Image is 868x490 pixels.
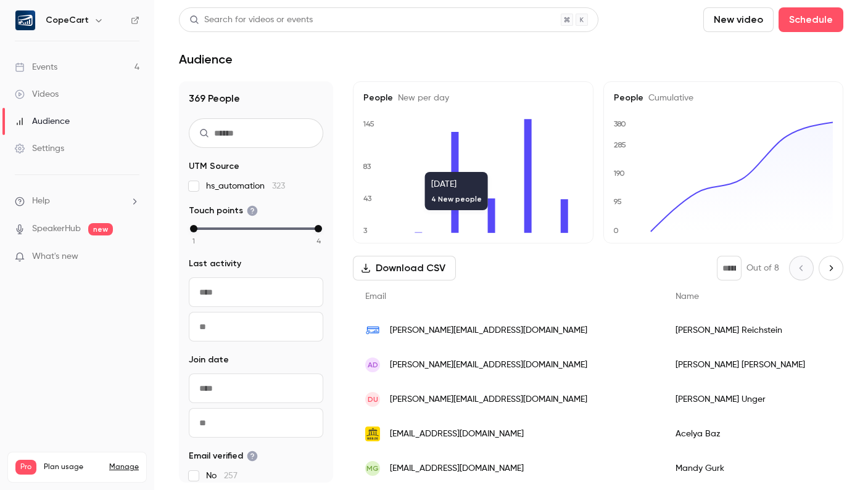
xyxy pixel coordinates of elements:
span: 4 [316,235,321,247]
text: 380 [614,120,626,128]
span: Email verified [189,450,258,462]
span: Help [32,195,50,208]
text: 95 [613,198,622,206]
div: Events [15,61,57,73]
span: [EMAIL_ADDRESS][DOMAIN_NAME] [390,428,524,441]
span: [EMAIL_ADDRESS][DOMAIN_NAME] [390,462,524,475]
button: Schedule [779,7,843,32]
text: 83 [363,162,371,171]
span: Pro [15,460,36,475]
span: MG [366,463,379,474]
p: Out of 8 [746,262,779,274]
a: SpeakerHub [32,223,81,235]
div: max [315,225,322,232]
text: 145 [363,120,374,128]
h5: People [614,92,833,104]
div: Audience [15,115,70,128]
button: Next page [819,256,843,280]
img: web.de [365,427,380,441]
img: CopeCart [15,10,35,30]
h1: 369 People [189,91,323,106]
img: copecart.com [365,323,380,338]
text: 43 [363,194,372,203]
span: [PERSON_NAME][EMAIL_ADDRESS][DOMAIN_NAME] [390,393,587,406]
div: Videos [15,88,59,100]
text: 190 [613,169,625,178]
h5: People [363,92,583,104]
span: [PERSON_NAME][EMAIL_ADDRESS][DOMAIN_NAME] [390,359,587,372]
span: 1 [192,235,195,247]
text: 0 [613,226,619,235]
span: 257 [224,472,238,480]
span: UTM Source [189,160,239,173]
iframe: Noticeable Trigger [125,251,139,263]
button: New video [703,7,774,32]
span: [PERSON_NAME][EMAIL_ADDRESS][DOMAIN_NAME] [390,324,587,337]
span: hs_automation [206,180,285,192]
h1: Audience [179,52,233,67]
span: Join date [189,354,229,366]
span: 323 [272,182,285,190]
span: AD [368,359,378,370]
li: help-dropdown-opener [15,195,139,208]
span: Plan usage [44,462,102,472]
div: Search for videos or events [189,14,313,27]
a: Manage [109,462,139,472]
div: Settings [15,142,64,155]
div: min [190,225,197,232]
text: 3 [363,226,368,235]
span: Touch points [189,205,258,217]
span: New per day [393,94,449,102]
button: Download CSV [353,256,456,280]
span: No [206,470,238,482]
span: DU [368,394,378,405]
span: new [88,223,113,235]
span: Name [676,292,699,301]
span: Cumulative [643,94,693,102]
span: What's new [32,250,78,263]
span: Last activity [189,258,241,270]
h6: CopeCart [46,14,89,27]
span: Email [365,292,386,301]
text: 285 [614,141,626,149]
